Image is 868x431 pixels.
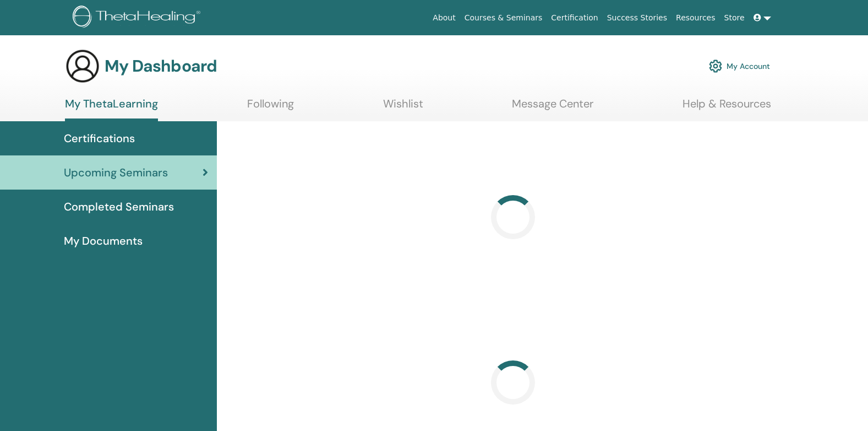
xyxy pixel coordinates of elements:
h3: My Dashboard [105,56,217,76]
img: generic-user-icon.jpg [65,49,100,84]
a: About [428,8,460,28]
img: cog.svg [709,57,722,76]
span: Completed Seminars [64,198,174,215]
a: Wishlist [383,97,423,118]
a: Certification [547,8,602,28]
a: Success Stories [603,8,672,28]
span: Certifications [64,130,135,147]
a: Message Center [512,97,593,118]
a: My ThetaLearning [65,97,158,121]
span: My Documents [64,233,143,249]
a: My Account [709,54,770,78]
a: Courses & Seminars [460,8,547,28]
a: Store [720,8,749,28]
a: Following [247,97,294,118]
a: Resources [672,8,720,28]
img: logo.png [73,6,204,30]
span: Upcoming Seminars [64,164,168,181]
a: Help & Resources [683,97,771,118]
